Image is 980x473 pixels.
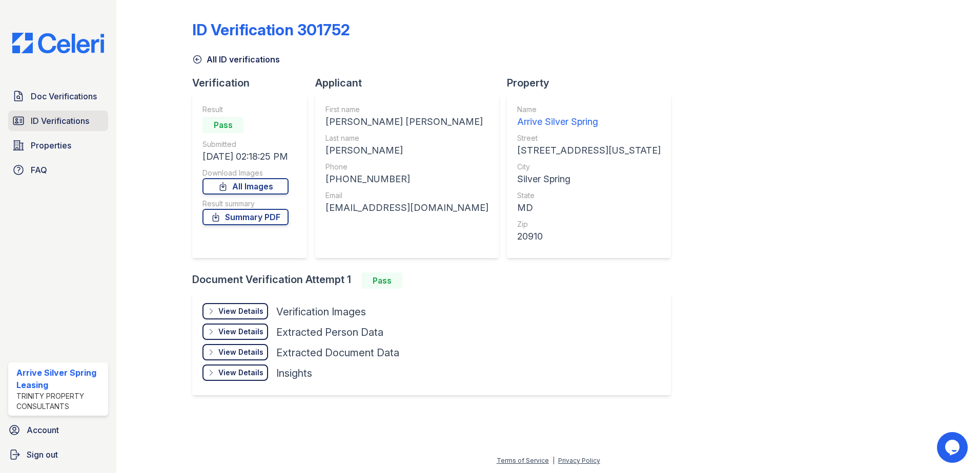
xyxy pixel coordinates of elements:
[218,327,263,337] div: View Details
[276,346,399,360] div: Extracted Document Data
[8,86,108,106] a: Doc Verifications
[517,133,661,143] div: Street
[202,104,289,115] div: Result
[202,117,243,133] div: Pass
[517,190,661,201] div: State
[192,76,315,90] div: Verification
[31,115,89,127] span: ID Verifications
[517,201,661,215] div: MD
[8,135,108,156] a: Properties
[517,104,661,129] a: Name Arrive Silver Spring
[192,20,350,39] div: ID Verification 301752
[31,164,47,176] span: FAQ
[517,229,661,244] div: 20910
[517,172,661,186] div: Silver Spring
[16,367,104,391] div: Arrive Silver Spring Leasing
[497,457,549,464] a: Terms of Service
[202,209,289,225] a: Summary PDF
[325,133,488,143] div: Last name
[202,149,289,164] div: [DATE] 02:18:25 PM
[507,76,679,90] div: Property
[202,199,289,209] div: Result summary
[325,115,488,129] div: [PERSON_NAME] [PERSON_NAME]
[202,178,289,195] a: All Images
[325,201,488,215] div: [EMAIL_ADDRESS][DOMAIN_NAME]
[202,139,289,149] div: Submitted
[192,272,679,289] div: Document Verification Attempt 1
[325,162,488,172] div: Phone
[4,444,112,465] a: Sign out
[218,306,263,316] div: View Details
[276,325,383,339] div: Extracted Person Data
[517,104,661,115] div: Name
[517,143,661,158] div: [STREET_ADDRESS][US_STATE]
[218,368,263,378] div: View Details
[8,160,108,180] a: FAQ
[4,33,112,53] img: CE_Logo_Blue-a8612792a0a2168367f1c8372b55b34899dd931a85d93a1a3d3e32e68fde9ad4.png
[558,457,600,464] a: Privacy Policy
[31,90,97,102] span: Doc Verifications
[325,104,488,115] div: First name
[218,347,263,357] div: View Details
[325,143,488,158] div: [PERSON_NAME]
[517,162,661,172] div: City
[325,190,488,201] div: Email
[276,305,366,319] div: Verification Images
[8,111,108,131] a: ID Verifications
[276,366,312,380] div: Insights
[16,391,104,412] div: Trinity Property Consultants
[27,424,59,436] span: Account
[315,76,507,90] div: Applicant
[553,457,555,464] div: |
[202,168,289,178] div: Download Images
[4,420,112,440] a: Account
[325,172,488,186] div: [PHONE_NUMBER]
[192,53,280,66] a: All ID verifications
[27,448,58,461] span: Sign out
[31,139,71,152] span: Properties
[517,219,661,229] div: Zip
[517,115,661,129] div: Arrive Silver Spring
[937,432,970,463] iframe: chat widget
[361,272,402,289] div: Pass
